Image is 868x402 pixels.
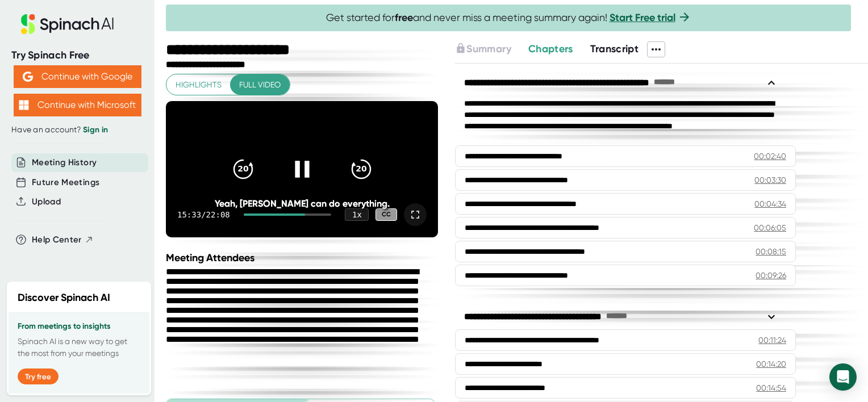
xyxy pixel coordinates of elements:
[18,322,140,331] h3: From meetings to insights
[83,125,108,135] a: Sign in
[166,252,441,264] div: Meeting Attendees
[230,74,290,95] button: Full video
[32,233,82,246] span: Help Center
[14,94,141,116] button: Continue with Microsoft
[756,246,786,257] div: 00:08:15
[239,78,281,92] span: Full video
[756,382,786,393] div: 00:14:54
[375,208,397,221] div: CC
[177,210,230,219] div: 15:33 / 22:08
[14,65,141,88] button: Continue with Google
[756,270,786,281] div: 00:09:26
[32,176,99,189] button: Future Meetings
[18,290,110,305] h2: Discover Spinach AI
[166,74,231,95] button: Highlights
[193,198,411,209] div: Yeah, [PERSON_NAME] can do everything.
[754,150,786,162] div: 00:02:40
[466,43,511,55] span: Summary
[528,41,573,57] button: Chapters
[610,11,675,24] a: Start Free trial
[754,174,786,186] div: 00:03:30
[23,72,33,82] img: Aehbyd4JwY73AAAAAElFTkSuQmCC
[528,43,573,55] span: Chapters
[32,156,97,169] button: Meeting History
[829,363,857,391] div: Open Intercom Messenger
[756,358,786,370] div: 00:14:20
[345,208,369,221] div: 1 x
[754,198,786,210] div: 00:04:34
[32,195,61,208] button: Upload
[590,41,639,57] button: Transcript
[11,125,143,135] div: Have an account?
[395,11,413,24] b: free
[176,78,222,92] span: Highlights
[590,43,639,55] span: Transcript
[455,41,511,57] button: Summary
[18,368,59,384] button: Try free
[18,336,140,359] p: Spinach AI is a new way to get the most from your meetings
[11,49,143,62] div: Try Spinach Free
[754,222,786,233] div: 00:06:05
[326,11,691,24] span: Get started for and never miss a meeting summary again!
[758,334,786,346] div: 00:11:24
[32,233,94,246] button: Help Center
